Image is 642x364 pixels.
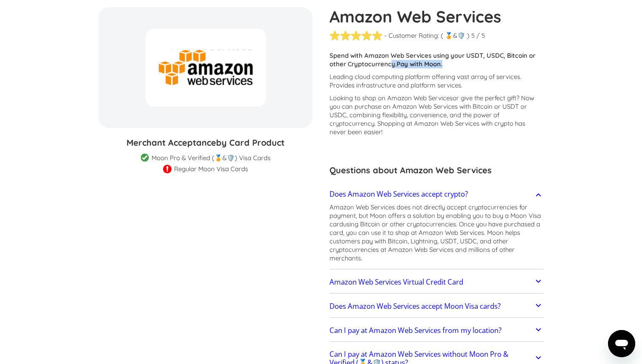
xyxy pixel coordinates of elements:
[608,330,635,357] iframe: Button to launch messaging window
[329,185,543,203] a: Does Amazon Web Services accept crypto?
[329,297,543,315] a: Does Amazon Web Services accept Moon Visa cards?
[174,165,248,173] div: Regular Moon Visa Cards
[384,31,439,40] div: - Customer Rating:
[467,31,470,40] div: )
[152,154,270,162] div: Moon Pro & Verified (🏅&🛡️) Visa Cards
[329,203,543,262] p: Amazon Web Services does not directly accept cryptocurrencies for payment, but Moon offers a solu...
[329,164,543,177] h3: Questions about Amazon Web Services
[476,31,485,40] div: / 5
[329,273,543,291] a: Amazon Web Services Virtual Credit Card
[471,31,475,40] div: 5
[445,31,465,40] div: 🏅&🛡️
[329,322,543,340] a: Can I pay at Amazon Web Services from my location?
[99,136,313,149] h3: Merchant Acceptance
[329,94,543,136] p: Looking to shop on Amazon Web Services ? Now you can purchase on Amazon Web Services with Bitcoin...
[441,31,443,40] div: (
[329,73,543,90] p: Leading cloud computing platform offering vast array of services. Provides infrastructure and pla...
[216,137,284,148] span: by Card Product
[329,190,468,198] h2: Does Amazon Web Services accept crypto?
[397,60,442,68] strong: Pay with Moon.
[329,51,543,68] p: Spend with Amazon Web Services using your USDT, USDC, Bitcoin or other Cryptocurrency.
[329,302,501,310] h2: Does Amazon Web Services accept Moon Visa cards?
[329,278,463,286] h2: Amazon Web Services Virtual Credit Card
[453,94,516,102] span: or give the perfect gift
[329,7,543,26] h1: Amazon Web Services
[329,326,501,335] h2: Can I pay at Amazon Web Services from my location?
